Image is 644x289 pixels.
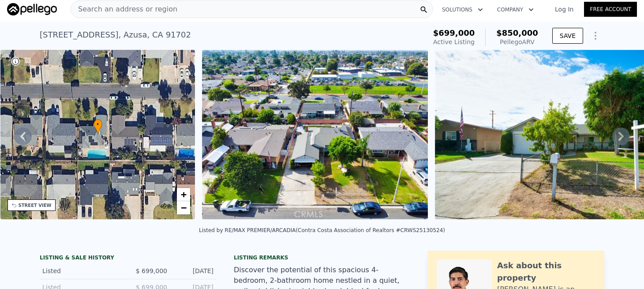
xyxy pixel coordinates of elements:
a: Zoom in [177,188,190,201]
div: • [94,119,102,135]
div: Listing remarks [234,254,410,261]
button: Show Options [587,27,604,45]
span: $ 699,000 [136,267,167,274]
a: Log In [544,5,584,14]
a: Free Account [584,2,637,17]
button: Company [490,2,541,18]
span: Search an address or region [71,4,177,15]
img: Sale: 164390958 Parcel: 45350676 [202,50,428,219]
div: [STREET_ADDRESS] , Azusa , CA 91702 [40,29,191,41]
span: Active Listing [433,38,475,45]
div: [DATE] [174,266,213,275]
div: STREET VIEW [19,202,52,209]
a: Zoom out [177,201,190,214]
span: $850,000 [496,28,538,38]
span: • [94,120,102,128]
div: Pellego ARV [496,38,538,46]
button: SAVE [552,28,583,44]
span: + [181,189,187,200]
span: $699,000 [433,28,475,38]
img: Pellego [7,3,57,15]
span: − [181,202,187,213]
div: Ask about this property [497,259,595,284]
div: Listed by RE/MAX PREMIER/ARCADIA (Contra Costa Association of Realtors #CRWS25130524) [199,227,445,233]
div: Listed [42,266,121,275]
div: LISTING & SALE HISTORY [40,254,216,263]
button: Solutions [435,2,490,18]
